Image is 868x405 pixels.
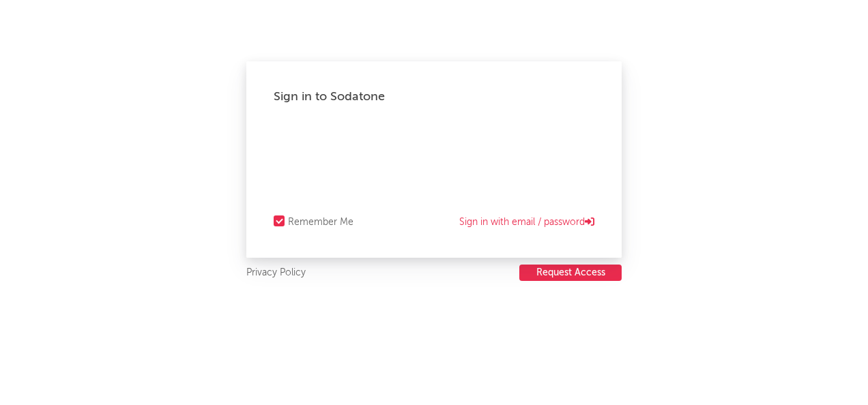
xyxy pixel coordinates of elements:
a: Sign in with email / password [459,214,594,230]
a: Privacy Policy [246,265,306,282]
div: Remember Me [288,214,353,230]
a: Request Access [519,265,622,282]
div: Sign in to Sodatone [274,89,594,105]
button: Request Access [519,265,622,281]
